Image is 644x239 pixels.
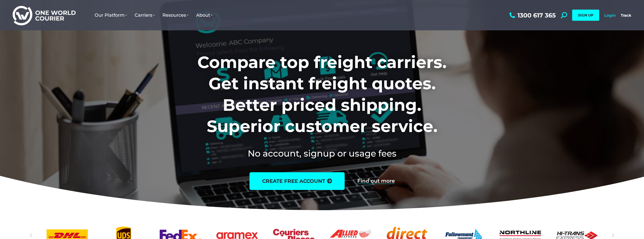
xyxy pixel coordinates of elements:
[164,52,480,137] h1: Compare top freight carriers. Get instant freight quotes. Better priced shipping. Superior custom...
[196,12,213,18] span: About
[162,12,189,18] span: Resources
[159,7,192,23] a: Resources
[95,12,127,18] span: Our Platform
[13,5,76,26] img: One World Courier
[135,12,155,18] span: Carriers
[131,7,159,23] a: Carriers
[357,178,395,184] a: Find out more
[578,13,593,17] span: SIGN UP
[572,10,599,21] a: SIGN UP
[164,147,480,160] h2: No account, signup or usage fees
[621,13,631,18] a: Track
[604,13,616,18] a: Login
[508,12,556,18] a: 1300 617 365
[91,7,131,23] a: Our Platform
[192,7,216,23] a: About
[250,172,345,190] a: create free account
